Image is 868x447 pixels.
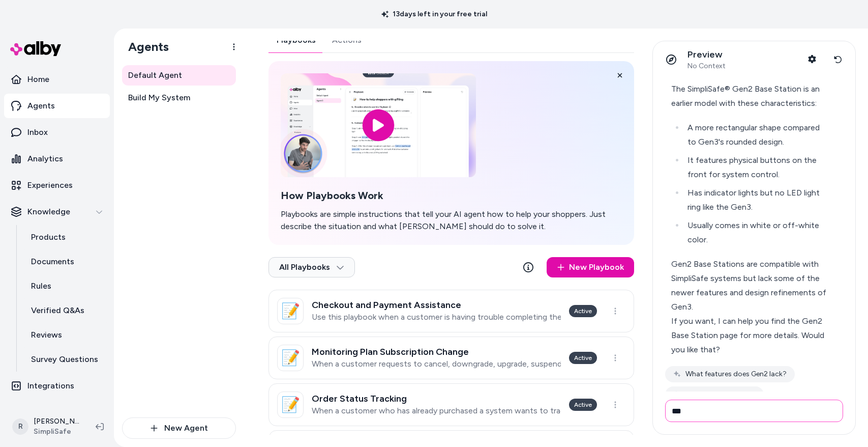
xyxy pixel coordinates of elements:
a: Default Agent [122,65,236,86]
span: R [12,418,28,435]
p: Rules [31,280,51,292]
a: Reviews [21,323,110,347]
p: Home [27,73,49,86]
a: Rules [21,274,110,298]
p: [PERSON_NAME] [34,416,79,427]
span: No Context [687,62,726,71]
button: What features does Gen2 lack? [665,366,795,382]
h2: How Playbooks Work [281,189,622,202]
p: Reviews [31,329,62,341]
div: Active [569,352,597,364]
a: New Playbook [547,257,634,277]
h3: Checkout and Payment Assistance [312,300,561,310]
button: R[PERSON_NAME]SimpliSafe [6,410,87,443]
a: Documents [21,249,110,274]
a: Survey Questions [21,347,110,372]
a: Agents [4,94,110,118]
a: Verified Q&As [21,298,110,323]
h1: Agents [120,39,169,54]
input: Write your prompt here [665,400,843,422]
p: Analytics [27,153,63,165]
p: When a customer requests to cancel, downgrade, upgrade, suspend or change their monitoring plan s... [312,359,561,369]
li: Has indicator lights but no LED light ring like the Gen3. [684,186,828,214]
a: 📝Checkout and Payment AssistanceUse this playbook when a customer is having trouble completing th... [268,290,634,332]
span: Build My System [128,92,190,104]
p: Knowledge [27,206,70,218]
p: Use this playbook when a customer is having trouble completing the checkout process to purchase t... [312,312,561,322]
div: Active [569,305,597,317]
p: Products [31,231,66,243]
p: Preview [687,49,726,61]
p: Inbox [27,126,48,138]
p: Playbooks are simple instructions that tell your AI agent how to help your shoppers. Just describ... [281,208,622,233]
div: 📝 [277,345,304,371]
span: SimpliSafe [34,427,79,437]
button: All Playbooks [268,257,355,277]
a: Build My System [122,88,236,108]
div: If you want, I can help you find the Gen2 Base Station page for more details. Would you like that? [671,314,828,357]
a: Analytics [4,147,110,171]
div: Gen2 Base Stations are compatible with SimpliSafe systems but lack some of the newer features and... [671,257,828,314]
p: Survey Questions [31,353,98,366]
span: Default Agent [128,69,182,81]
div: 📝 [277,392,304,418]
div: The SimpliSafe® Gen2 Base Station is an earlier model with these characteristics: [671,82,828,110]
p: Integrations [27,380,74,392]
a: Integrations [4,374,110,398]
button: Is Gen2 still available? [665,386,764,403]
img: alby Logo [10,41,61,56]
a: Experiences [4,173,110,198]
a: Products [21,225,110,249]
a: Inbox [4,120,110,145]
p: Experiences [27,179,73,191]
a: Home [4,67,110,92]
li: A more rectangular shape compared to Gen3's rounded design. [684,121,828,149]
p: When a customer who has already purchased a system wants to track or change the status of their e... [312,406,561,416]
span: All Playbooks [279,262,344,272]
p: Agents [27,100,55,112]
button: New Agent [122,417,236,439]
p: Documents [31,256,74,268]
div: 📝 [277,298,304,324]
div: Active [569,399,597,411]
a: 📝Monitoring Plan Subscription ChangeWhen a customer requests to cancel, downgrade, upgrade, suspe... [268,337,634,379]
h3: Monitoring Plan Subscription Change [312,347,561,357]
button: Knowledge [4,200,110,224]
p: Verified Q&As [31,304,84,317]
li: Usually comes in white or off-white color. [684,218,828,247]
a: 📝Order Status TrackingWhen a customer who has already purchased a system wants to track or change... [268,383,634,426]
p: 13 days left in your free trial [375,9,493,19]
h3: Order Status Tracking [312,394,561,404]
li: It features physical buttons on the front for system control. [684,153,828,182]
